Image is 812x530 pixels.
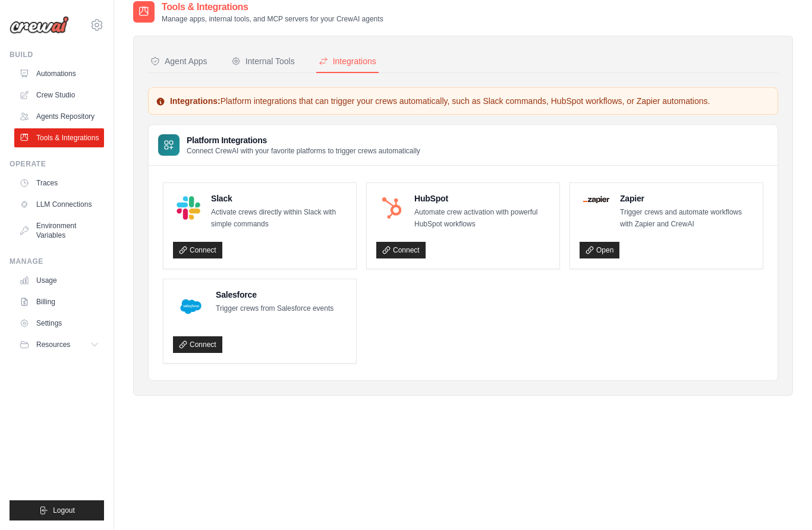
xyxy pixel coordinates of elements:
a: Automations [14,64,104,83]
div: Operate [10,159,104,169]
a: Connect [376,242,426,258]
div: Manage [10,257,104,266]
span: Logout [53,506,75,515]
a: Environment Variables [14,216,104,245]
a: Usage [14,271,104,290]
img: HubSpot Logo [380,196,404,220]
a: Agents Repository [14,107,104,126]
p: Activate crews directly within Slack with simple commands [211,207,347,230]
div: Integrations [319,55,376,67]
a: Open [580,242,619,258]
button: Integrations [316,51,379,73]
div: Internal Tools [231,55,295,67]
div: Build [10,50,104,59]
a: LLM Connections [14,195,104,214]
button: Logout [10,500,104,520]
a: Crew Studio [14,86,104,105]
p: Automate crew activation with powerful HubSpot workflows [414,207,550,230]
button: Resources [14,335,104,354]
img: Slack Logo [177,196,200,220]
a: Billing [14,292,104,311]
h4: HubSpot [414,193,550,204]
a: Settings [14,314,104,333]
p: Manage apps, internal tools, and MCP servers for your CrewAI agents [162,14,383,24]
h4: Zapier [620,193,753,204]
p: Trigger crews from Salesforce events [216,303,333,315]
h3: Platform Integrations [187,134,420,146]
button: Internal Tools [229,51,297,73]
img: Logo [10,16,69,34]
img: Salesforce Logo [177,292,205,321]
h4: Slack [211,193,347,204]
p: Connect CrewAI with your favorite platforms to trigger crews automatically [187,146,420,156]
div: Agent Apps [150,55,207,67]
p: Trigger crews and automate workflows with Zapier and CrewAI [620,207,753,230]
p: Platform integrations that can trigger your crews automatically, such as Slack commands, HubSpot ... [156,95,770,107]
a: Tools & Integrations [14,128,104,147]
h4: Salesforce [216,289,333,301]
a: Connect [173,336,222,353]
img: Zapier Logo [583,196,609,203]
span: Resources [36,340,70,349]
a: Traces [14,173,104,193]
a: Connect [173,242,222,258]
button: Agent Apps [148,51,210,73]
strong: Integrations: [170,96,221,106]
